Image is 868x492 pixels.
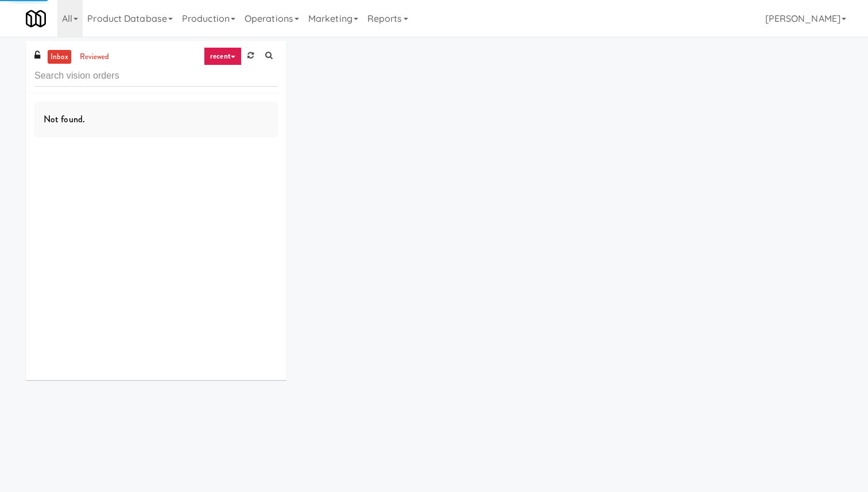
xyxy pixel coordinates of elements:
span: Not found. [44,113,85,126]
a: recent [204,47,242,65]
a: reviewed [77,50,113,64]
a: inbox [48,50,71,64]
input: Search vision orders [34,65,278,87]
img: Micromart [26,9,46,29]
